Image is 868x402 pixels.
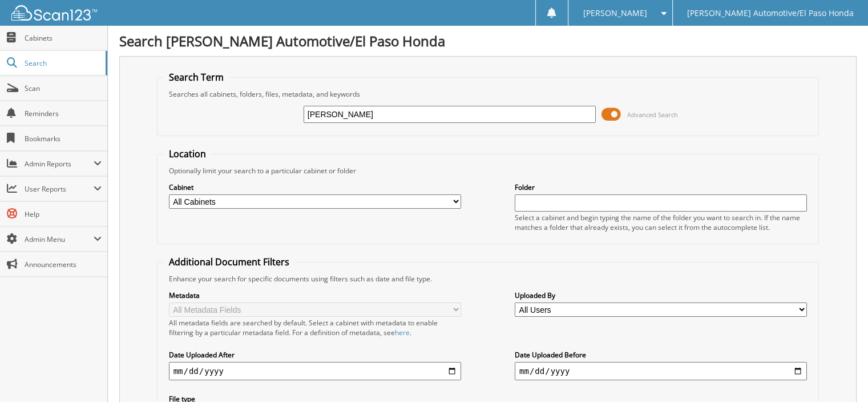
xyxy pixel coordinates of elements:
span: Reminders [25,109,102,118]
h1: Search [PERSON_NAME] Automotive/El Paso Honda [119,31,857,50]
iframe: Chat Widget [811,347,868,402]
label: Date Uploaded Before [515,350,807,360]
label: Metadata [169,290,461,300]
span: Help [25,209,102,219]
input: start [169,362,461,380]
span: Advanced Search [627,110,678,119]
a: here [395,328,410,337]
input: end [515,362,807,380]
label: Date Uploaded After [169,350,461,360]
label: Cabinet [169,182,461,192]
span: Bookmarks [25,134,102,144]
div: All metadata fields are searched by default. Select a cabinet with metadata to enable filtering b... [169,318,461,337]
span: User Reports [25,184,94,194]
span: Admin Menu [25,234,94,244]
span: [PERSON_NAME] Automotive/El Paso Honda [687,10,854,17]
img: scan123-logo-white.svg [11,5,97,21]
label: Uploaded By [515,290,807,300]
div: Select a cabinet and begin typing the name of the folder you want to search in. If the name match... [515,213,807,232]
div: Searches all cabinets, folders, files, metadata, and keywords [163,89,813,99]
span: Cabinets [25,33,102,43]
span: Scan [25,83,102,93]
div: Enhance your search for specific documents using filters such as date and file type. [163,274,813,284]
div: Optionally limit your search to a particular cabinet or folder [163,166,813,176]
legend: Location [163,148,212,160]
label: Folder [515,182,807,192]
span: Search [25,58,100,68]
legend: Additional Document Filters [163,256,295,268]
legend: Search Term [163,71,229,83]
span: Announcements [25,260,102,269]
span: [PERSON_NAME] [583,10,647,17]
span: Admin Reports [25,159,94,169]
